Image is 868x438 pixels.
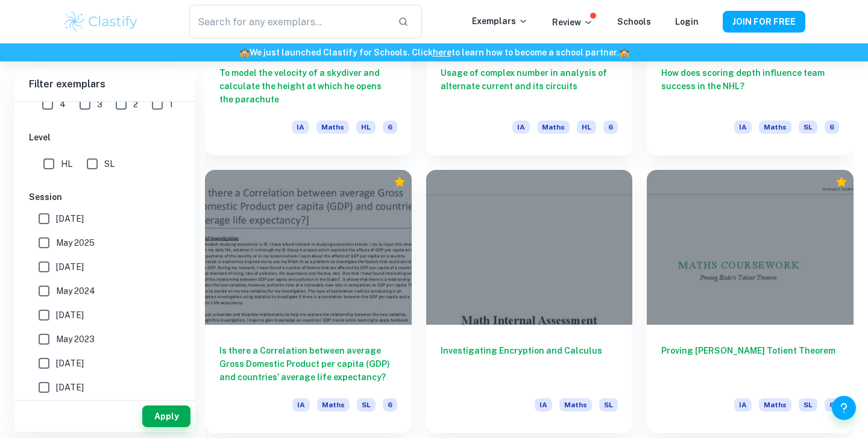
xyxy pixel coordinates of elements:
[619,48,629,57] span: 🏫
[472,14,528,28] p: Exemplars
[512,120,530,134] span: IA
[433,48,451,57] a: here
[617,17,651,27] a: Schools
[832,396,856,420] button: Help and Feedback
[56,308,84,322] span: [DATE]
[759,398,791,411] span: Maths
[661,344,839,384] h6: Proving [PERSON_NAME] Totient Theorem
[189,5,388,39] input: Search for any exemplars...
[292,120,309,134] span: IA
[383,398,397,411] span: 6
[56,333,95,346] span: May 2023
[142,405,190,427] button: Apply
[357,398,376,411] span: SL
[61,157,72,171] span: HL
[577,120,596,134] span: HL
[734,120,752,134] span: IA
[56,284,95,298] span: May 2024
[441,66,618,106] h6: Usage of complex number in analysis of alternate current and its circuits
[383,120,397,134] span: 6
[56,381,84,394] span: [DATE]
[317,398,350,411] span: Maths
[292,398,310,411] span: IA
[56,212,84,225] span: [DATE]
[63,10,139,34] img: Clastify logo
[169,98,173,111] span: 1
[219,66,397,106] h6: To model the velocity of a skydiver and calculate the height at which he opens the parachute
[603,120,618,134] span: 6
[759,120,791,134] span: Maths
[56,236,95,249] span: May 2025
[734,398,752,411] span: IA
[133,98,138,111] span: 2
[835,176,848,188] div: Premium
[441,344,618,384] h6: Investigating Encryption and Calculus
[205,170,412,433] a: Is there a Correlation between average Gross Domestic Product per capita (GDP) and countries’ ave...
[29,131,181,144] h6: Level
[56,260,84,274] span: [DATE]
[537,120,570,134] span: Maths
[426,170,633,433] a: Investigating Encryption and CalculusIAMathsSL
[535,398,552,411] span: IA
[799,398,817,411] span: SL
[799,120,817,134] span: SL
[239,48,250,57] span: 🏫
[723,11,805,33] button: JOIN FOR FREE
[97,98,102,111] span: 3
[316,120,349,134] span: Maths
[661,66,839,106] h6: How does scoring depth influence team success in the NHL?
[825,120,839,134] span: 6
[104,157,115,171] span: SL
[825,398,839,411] span: 6
[29,190,181,204] h6: Session
[356,120,376,134] span: HL
[14,67,195,101] h6: Filter exemplars
[552,16,593,29] p: Review
[60,98,66,111] span: 4
[2,46,866,59] h6: We just launched Clastify for Schools. Click to learn how to become a school partner.
[394,176,406,188] div: Premium
[219,344,397,384] h6: Is there a Correlation between average Gross Domestic Product per capita (GDP) and countries’ ave...
[675,17,699,27] a: Login
[599,398,618,411] span: SL
[559,398,592,411] span: Maths
[56,357,84,370] span: [DATE]
[647,170,854,433] a: Proving [PERSON_NAME] Totient TheoremIAMathsSL6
